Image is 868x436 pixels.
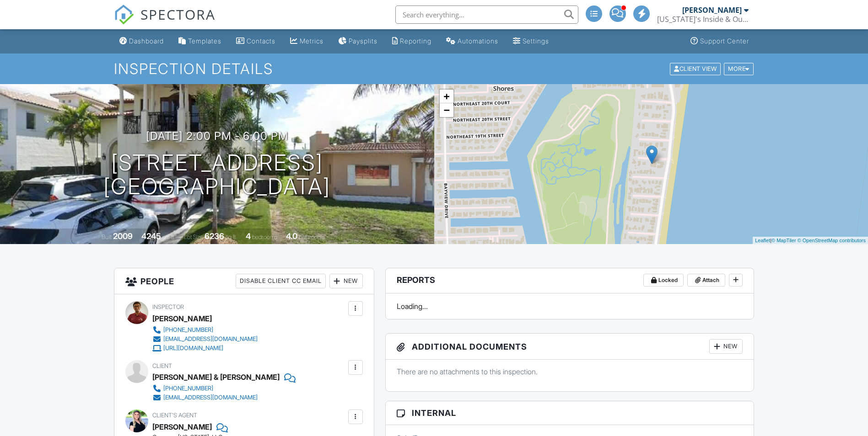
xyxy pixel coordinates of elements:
p: There are no attachments to this inspection. [397,367,743,377]
div: [PHONE_NUMBER] [163,326,213,334]
a: Templates [175,33,225,50]
a: Paysplits [334,33,381,50]
span: Inspector [152,303,184,310]
div: | [753,237,868,245]
a: SPECTORA [114,12,216,32]
span: Built [102,234,112,240]
span: Lot Size [184,234,203,240]
a: Zoom out [440,103,453,117]
a: Reporting [388,33,435,50]
div: [PERSON_NAME] [152,312,212,325]
div: [PHONE_NUMBER] [163,385,213,392]
div: Contacts [247,37,275,45]
a: Leaflet [755,238,770,243]
a: Zoom in [440,90,453,103]
span: sq.ft. [226,234,237,240]
a: Settings [509,33,553,50]
a: [PHONE_NUMBER] [152,384,288,393]
div: Client View [670,63,721,75]
h3: [DATE] 2:00 pm - 6:00 pm [146,130,288,142]
div: More [724,63,754,75]
div: New [709,339,743,354]
div: Templates [188,37,221,45]
div: 4.0 [286,231,297,241]
a: Contacts [232,33,279,50]
span: bathrooms [299,234,325,240]
div: 2009 [113,231,133,241]
div: Florida's Inside & Out Inspections [657,15,749,24]
a: © MapTiler [771,238,796,243]
div: Reporting [400,37,431,45]
a: Support Center [687,33,753,50]
a: Dashboard [116,33,167,50]
h3: People [114,268,374,294]
h3: Internal [386,401,754,425]
a: Metrics [286,33,327,50]
div: Paysplits [349,37,377,45]
a: [PHONE_NUMBER] [152,325,258,335]
a: Client View [669,65,723,72]
span: Client's Agent [152,412,197,419]
div: 6236 [205,231,224,241]
div: 4245 [141,231,161,241]
h3: Additional Documents [386,334,754,360]
div: Disable Client CC Email [236,274,326,288]
a: [PERSON_NAME] [152,420,212,434]
a: Automations (Advanced) [442,33,502,50]
span: SPECTORA [140,5,216,24]
img: The Best Home Inspection Software - Spectora [114,5,134,25]
div: Support Center [700,37,749,45]
div: [EMAIL_ADDRESS][DOMAIN_NAME] [163,335,258,343]
div: [URL][DOMAIN_NAME] [163,345,223,352]
div: [EMAIL_ADDRESS][DOMAIN_NAME] [163,394,258,401]
h1: Inspection Details [114,61,755,77]
div: [PERSON_NAME] & [PERSON_NAME] [152,370,280,384]
div: New [329,274,363,288]
div: Automations [458,37,498,45]
div: Dashboard [129,37,164,45]
a: © OpenStreetMap contributors [798,238,866,243]
span: bedrooms [252,234,277,240]
div: [PERSON_NAME] [682,5,742,15]
input: Search everything... [395,5,578,24]
h1: [STREET_ADDRESS] [GEOGRAPHIC_DATA] [103,151,330,199]
a: [URL][DOMAIN_NAME] [152,344,258,353]
span: Client [152,362,172,369]
div: 4 [246,231,251,241]
span: sq. ft. [162,234,175,240]
div: Settings [523,37,549,45]
a: [EMAIL_ADDRESS][DOMAIN_NAME] [152,335,258,344]
div: Metrics [300,37,323,45]
a: [EMAIL_ADDRESS][DOMAIN_NAME] [152,393,288,402]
